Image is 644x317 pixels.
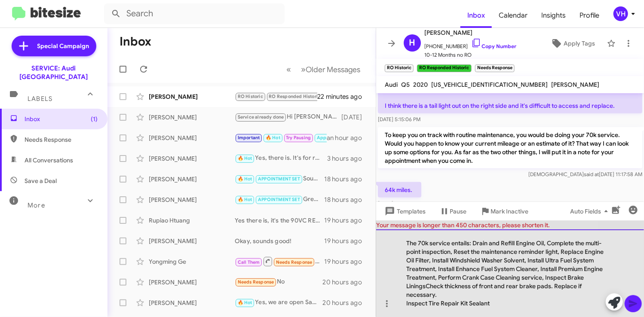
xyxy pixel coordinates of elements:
[491,204,528,219] span: Mark Inactive
[37,42,89,50] span: Special Campaign
[324,195,369,204] div: 18 hours ago
[534,3,573,28] a: Insights
[238,176,252,182] span: 🔥 Hot
[378,116,420,122] span: [DATE] 5:15:06 PM
[564,36,595,51] span: Apply Tags
[238,197,252,202] span: 🔥 Hot
[492,3,534,28] a: Calendar
[570,204,611,219] span: Auto Fields
[235,91,317,101] div: 64k miles.
[238,259,260,265] span: Call Them
[286,135,311,140] span: Try Pausing
[149,113,235,122] div: [PERSON_NAME]
[25,156,73,165] span: All Conversations
[383,204,426,219] span: Templates
[235,133,327,143] div: Do you have [DATE] appointments available? And a courtesy vehicle?
[528,171,642,177] span: [DEMOGRAPHIC_DATA] [DATE] 11:17:58 AM
[269,94,320,99] span: RO Responded Historic
[235,277,322,287] div: No
[235,153,327,163] div: Yes, there is. It's for recall code: 93R3 SERV_ACT - Compact/Portable Charging System Cable (220V...
[282,61,365,78] nav: Page navigation example
[91,115,98,123] span: (1)
[28,201,45,209] span: More
[235,216,324,225] div: Yes there is, it's the 90VC RECALL - Virtual Cockpit Instrument Cluster.
[149,195,235,204] div: [PERSON_NAME]
[238,279,274,285] span: Needs Response
[322,299,369,307] div: 20 hours ago
[149,175,235,183] div: [PERSON_NAME]
[149,257,235,266] div: Yongming Ge
[327,134,369,142] div: an hour ago
[317,92,369,101] div: 22 minutes ago
[385,64,414,72] small: RO Historic
[235,298,322,308] div: Yes, we are open Saturdays from 830am-3:30pm.
[432,204,473,219] button: Pause
[258,176,300,182] span: APPOINTMENT SET
[551,81,599,88] span: [PERSON_NAME]
[385,81,398,88] span: Audi
[542,36,603,51] button: Apply Tags
[120,35,151,49] h1: Inbox
[238,94,263,99] span: RO Historic
[25,177,57,185] span: Save a Deal
[238,114,284,120] span: Service already done
[149,278,235,287] div: [PERSON_NAME]
[258,197,300,202] span: APPOINTMENT SET
[235,112,341,122] div: Hi [PERSON_NAME] this is [PERSON_NAME] at Audi [GEOGRAPHIC_DATA]. I wanted to check in with you a...
[606,6,635,21] button: VH
[104,3,285,24] input: Search
[235,195,324,204] div: Great! You're all set for [DATE] at 2pm. See you then!
[317,135,355,140] span: Appointment Set
[401,81,410,88] span: Q5
[378,200,421,207] span: [DATE] 11:18:52 AM
[324,175,369,183] div: 18 hours ago
[149,134,235,142] div: [PERSON_NAME]
[149,237,235,245] div: [PERSON_NAME]
[376,221,644,229] div: Your message is longer than 450 characters, please shorten it.
[613,6,628,21] div: VH
[306,65,360,74] span: Older Messages
[296,61,365,78] button: Next
[149,92,235,101] div: [PERSON_NAME]
[235,237,324,245] div: Okay, sounds good!
[149,154,235,163] div: [PERSON_NAME]
[424,27,516,38] span: [PERSON_NAME]
[25,135,98,144] span: Needs Response
[341,113,369,122] div: [DATE]
[378,127,642,168] p: To keep you on track with routine maintenance, you would be doing your 70k service. Would you hap...
[450,204,466,219] span: Pause
[473,204,535,219] button: Mark Inactive
[460,3,492,28] a: Inbox
[324,237,369,245] div: 19 hours ago
[409,36,416,50] span: H
[573,3,606,28] a: Profile
[413,81,428,88] span: 2020
[417,64,471,72] small: RO Responded Historic
[376,229,644,317] div: The 70k service entails: Drain and Refill Engine Oil, Complete the multi-point inspection, Reset ...
[475,64,515,72] small: Needs Response
[584,171,599,177] span: said at
[281,61,296,78] button: Previous
[376,204,432,219] button: Templates
[301,64,306,75] span: »
[327,154,369,163] div: 3 hours ago
[276,259,313,265] span: Needs Response
[149,299,235,307] div: [PERSON_NAME]
[238,135,260,140] span: Important
[378,182,421,198] p: 64k miles.
[235,256,324,267] div: Inbound Call
[324,257,369,266] div: 19 hours ago
[424,51,516,59] span: 10-12 Months no RO
[25,115,98,123] span: Inbox
[471,43,516,49] a: Copy Number
[286,64,291,75] span: «
[322,278,369,287] div: 20 hours ago
[28,95,52,103] span: Labels
[238,155,252,161] span: 🔥 Hot
[424,38,516,51] span: [PHONE_NUMBER]
[149,216,235,225] div: Rupiao Htuang
[235,174,324,184] div: Sounds good. Thanks!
